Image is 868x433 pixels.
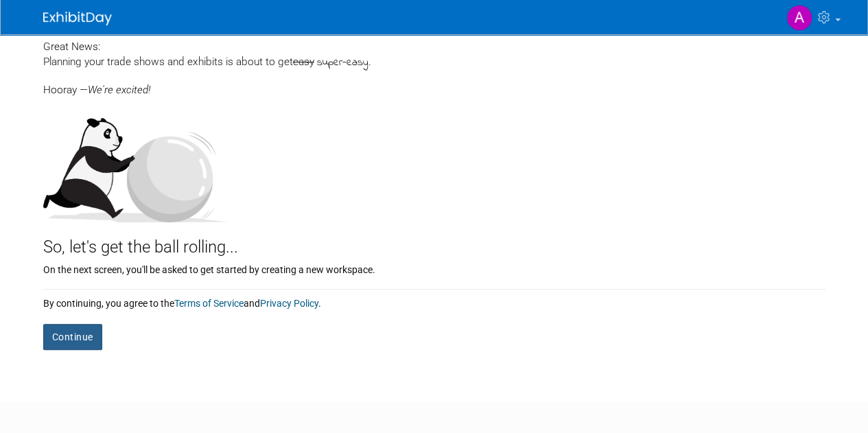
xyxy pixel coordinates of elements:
div: Hooray — [43,71,825,97]
div: Planning your trade shows and exhibits is about to get . [43,54,825,71]
img: Let's get the ball rolling [43,104,228,222]
span: super-easy [317,55,368,71]
div: Great News: [43,38,825,54]
div: So, let's get the ball rolling... [43,222,825,259]
div: On the next screen, you'll be asked to get started by creating a new workspace. [43,259,825,277]
a: Terms of Service [174,298,244,309]
button: Continue [43,324,102,350]
div: By continuing, you agree to the and . [43,290,825,310]
img: Andrew Luciano [786,5,812,31]
span: easy [293,56,314,68]
span: We're excited! [88,84,150,96]
a: Privacy Policy [260,298,318,309]
img: ExhibitDay [43,12,112,25]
